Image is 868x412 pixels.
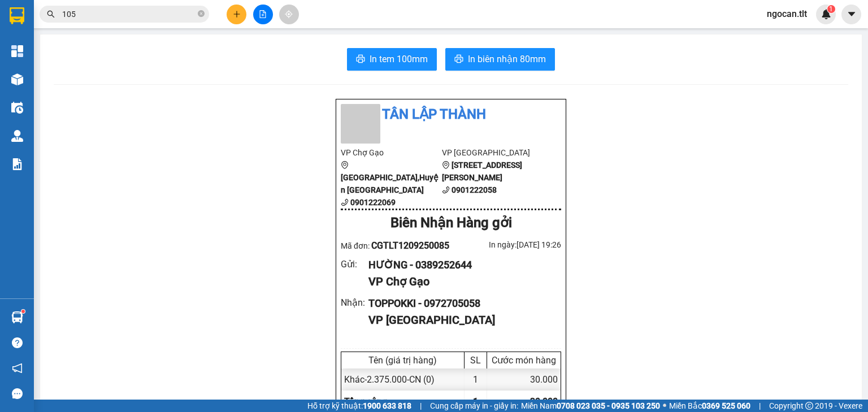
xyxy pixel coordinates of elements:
div: Mã đơn: [341,238,451,253]
b: 0901222058 [452,185,497,194]
img: warehouse-icon [11,73,23,85]
span: CGTLT1209250085 [371,240,449,251]
button: printerIn tem 100mm [347,48,437,71]
b: 0901222069 [350,198,396,207]
img: icon-new-feature [821,9,831,19]
b: [GEOGRAPHIC_DATA],Huyện [GEOGRAPHIC_DATA] [341,173,439,194]
span: Tổng cộng [344,396,387,407]
button: aim [279,5,299,24]
button: caret-down [841,5,861,24]
img: warehouse-icon [11,102,23,114]
span: In biên nhận 80mm [468,52,546,66]
span: aim [285,10,293,18]
div: Nhận : [341,296,368,310]
li: VP Chợ Gạo [341,146,442,159]
span: search [47,10,55,18]
input: Tìm tên, số ĐT hoặc mã đơn [62,8,196,20]
span: notification [12,363,23,374]
span: Miền Nam [521,400,660,412]
span: plus [233,10,241,18]
span: caret-down [847,9,857,19]
div: Cước món hàng [490,355,558,366]
div: Gửi : [341,257,368,271]
span: In tem 100mm [370,52,428,66]
div: VP [GEOGRAPHIC_DATA] [368,311,552,329]
div: TOPPOKKI - 0972705058 [368,296,552,311]
li: Tân Lập Thành [341,104,561,125]
strong: 0708 023 035 - 0935 103 250 [557,401,660,410]
strong: 1900 633 818 [363,401,411,410]
img: warehouse-icon [11,311,23,323]
span: | [420,400,422,412]
span: ngocan.tlt [758,7,816,21]
text: CGTLT1209250085 [53,54,206,73]
span: Cung cấp máy in - giấy in: [430,400,518,412]
button: printerIn biên nhận 80mm [445,48,555,71]
span: printer [356,54,365,65]
span: close-circle [198,10,205,17]
span: 30.000 [530,396,558,407]
span: Miền Bắc [669,400,750,412]
span: phone [442,186,450,194]
span: printer [454,54,463,65]
div: HƯỜNG - 0389252644 [368,257,552,273]
span: 1 [473,396,478,407]
div: 1 [465,368,487,391]
button: file-add [253,5,273,24]
img: logo-vxr [10,7,24,24]
img: dashboard-icon [11,45,23,57]
span: close-circle [198,9,205,20]
sup: 1 [827,5,835,13]
div: Tên (giá trị hàng) [344,355,461,366]
div: In ngày: [DATE] 19:26 [451,238,561,251]
span: phone [341,198,349,206]
span: message [12,388,23,399]
span: 1 [829,5,833,13]
div: Chợ Gạo [6,81,251,111]
sup: 1 [21,310,25,313]
span: | [759,400,761,412]
strong: 0369 525 060 [702,401,750,410]
div: Biên Nhận Hàng gởi [341,212,561,234]
span: environment [442,161,450,169]
span: environment [341,161,349,169]
span: ⚪️ [663,404,666,408]
span: question-circle [12,337,23,348]
li: VP [GEOGRAPHIC_DATA] [442,146,543,159]
span: Hỗ trợ kỹ thuật: [307,400,411,412]
div: SL [467,355,484,366]
span: file-add [259,10,267,18]
img: warehouse-icon [11,130,23,142]
div: 30.000 [487,368,561,391]
div: VP Chợ Gạo [368,273,552,290]
button: plus [227,5,246,24]
img: solution-icon [11,158,23,170]
span: Khác - 2.375.000-CN (0) [344,374,435,385]
b: [STREET_ADDRESS][PERSON_NAME] [442,161,522,182]
span: copyright [805,402,813,410]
